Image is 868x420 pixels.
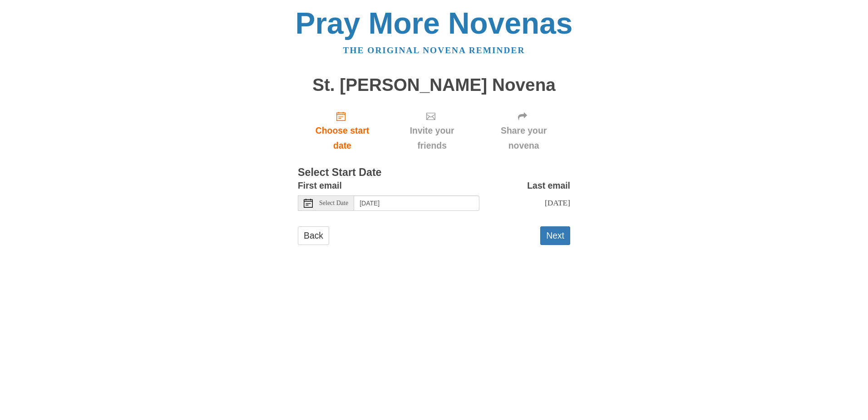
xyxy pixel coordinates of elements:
[396,123,468,153] span: Invite your friends
[343,45,525,55] a: The original novena reminder
[298,167,570,179] h3: Select Start Date
[296,6,573,40] a: Pray More Novenas
[298,104,387,158] a: Choose start date
[545,198,570,207] span: [DATE]
[486,123,561,153] span: Share your novena
[319,200,348,206] span: Select Date
[298,75,570,95] h1: St. [PERSON_NAME] Novena
[298,178,342,193] label: First email
[307,123,378,153] span: Choose start date
[387,104,477,158] div: Click "Next" to confirm your start date first.
[527,178,570,193] label: Last email
[298,226,329,245] a: Back
[477,104,570,158] div: Click "Next" to confirm your start date first.
[540,226,570,245] button: Next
